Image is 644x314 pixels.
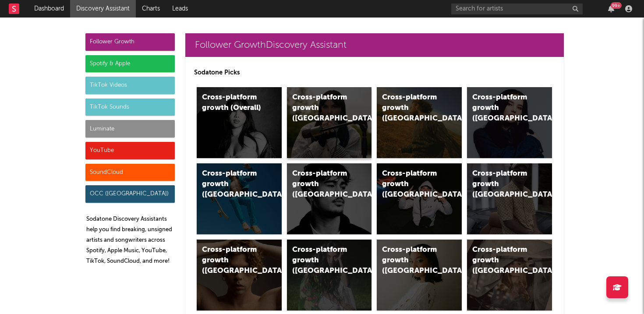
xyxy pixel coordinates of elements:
a: Cross-platform growth ([GEOGRAPHIC_DATA]) [197,240,282,310]
div: TikTok Videos [85,77,175,94]
div: Cross-platform growth ([GEOGRAPHIC_DATA]) [292,169,352,200]
a: Cross-platform growth ([GEOGRAPHIC_DATA]) [197,163,282,234]
a: Cross-platform growth ([GEOGRAPHIC_DATA]) [377,240,462,310]
a: Cross-platform growth (Overall) [197,87,282,158]
div: OCC ([GEOGRAPHIC_DATA]) [85,185,175,203]
div: Cross-platform growth ([GEOGRAPHIC_DATA]) [202,245,262,276]
div: Cross-platform growth ([GEOGRAPHIC_DATA]) [202,169,262,200]
a: Cross-platform growth ([GEOGRAPHIC_DATA]/GSA) [377,163,462,234]
div: Luminate [85,120,175,138]
div: SoundCloud [85,164,175,181]
div: TikTok Sounds [85,99,175,116]
a: Cross-platform growth ([GEOGRAPHIC_DATA]) [377,87,462,158]
div: Cross-platform growth ([GEOGRAPHIC_DATA]/GSA) [382,169,442,200]
div: Cross-platform growth (Overall) [202,92,262,113]
div: Cross-platform growth ([GEOGRAPHIC_DATA]) [472,245,532,276]
a: Cross-platform growth ([GEOGRAPHIC_DATA]) [467,240,552,310]
div: YouTube [85,142,175,159]
a: Cross-platform growth ([GEOGRAPHIC_DATA]) [287,87,372,158]
p: Sodatone Discovery Assistants help you find breaking, unsigned artists and songwriters across Spo... [86,214,175,267]
div: Cross-platform growth ([GEOGRAPHIC_DATA]) [382,92,442,124]
a: Cross-platform growth ([GEOGRAPHIC_DATA]) [287,240,372,310]
div: Cross-platform growth ([GEOGRAPHIC_DATA]) [472,169,532,200]
a: Cross-platform growth ([GEOGRAPHIC_DATA]) [467,163,552,234]
div: Follower Growth [85,33,175,51]
div: Cross-platform growth ([GEOGRAPHIC_DATA]) [472,92,532,124]
a: Follower GrowthDiscovery Assistant [185,33,564,57]
p: Sodatone Picks [194,67,555,78]
div: Spotify & Apple [85,55,175,73]
button: 99+ [608,5,614,12]
div: Cross-platform growth ([GEOGRAPHIC_DATA]) [292,92,352,124]
a: Cross-platform growth ([GEOGRAPHIC_DATA]) [287,163,372,234]
div: Cross-platform growth ([GEOGRAPHIC_DATA]) [382,245,442,276]
div: Cross-platform growth ([GEOGRAPHIC_DATA]) [292,245,352,276]
input: Search for artists [451,4,583,14]
div: 99 + [611,2,622,9]
a: Cross-platform growth ([GEOGRAPHIC_DATA]) [467,87,552,158]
